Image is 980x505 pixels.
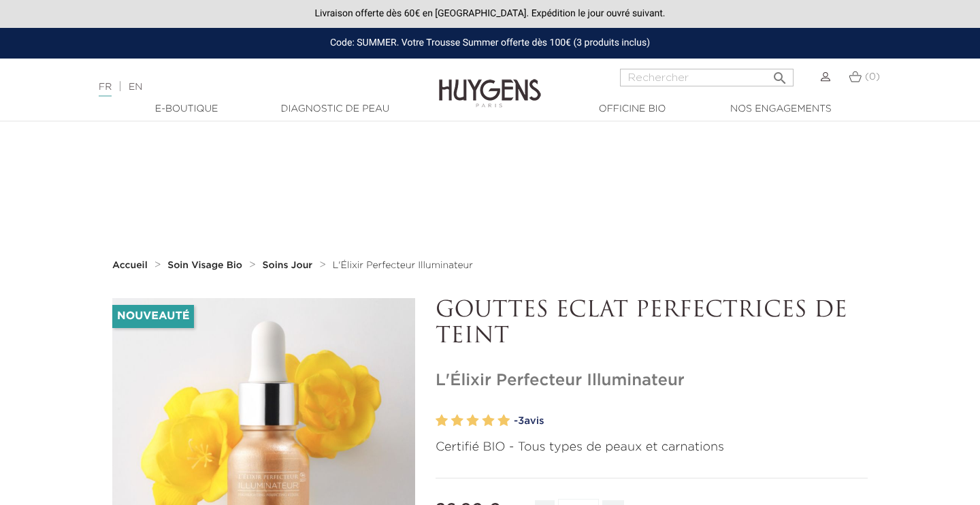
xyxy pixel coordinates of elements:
[514,411,868,431] a: -3avis
[112,260,150,271] a: Accueil
[620,69,794,86] input: Rechercher
[263,261,313,270] strong: Soins Jour
[263,260,316,271] a: Soins Jour
[482,411,494,431] label: 4
[436,411,448,431] label: 1
[713,102,849,116] a: Nos engagements
[497,411,510,431] label: 5
[436,438,868,457] p: Certifié BIO - Tous types de peaux et carnations
[439,57,541,110] img: Huygens
[167,260,246,271] a: Soin Visage Bio
[772,66,788,82] i: 
[467,411,479,431] label: 3
[129,82,142,92] a: EN
[92,79,398,95] div: |
[112,305,194,328] li: Nouveauté
[451,411,463,431] label: 2
[333,261,473,270] span: L'Élixir Perfecteur Illuminateur
[112,261,148,270] strong: Accueil
[267,102,403,116] a: Diagnostic de peau
[118,102,255,116] a: E-Boutique
[333,260,473,271] a: L'Élixir Perfecteur Illuminateur
[518,416,524,426] span: 3
[865,72,880,82] span: (0)
[167,261,242,270] strong: Soin Visage Bio
[768,65,792,83] button: 
[436,298,868,351] p: GOUTTES ECLAT PERFECTRICES DE TEINT
[99,82,112,97] a: FR
[436,371,868,391] h1: L'Élixir Perfecteur Illuminateur
[564,102,700,116] a: Officine Bio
